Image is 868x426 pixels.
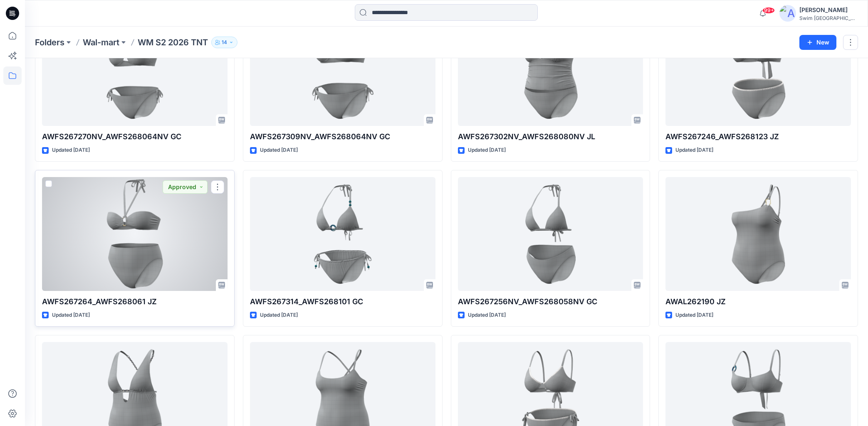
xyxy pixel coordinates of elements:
a: AWFS267302NV_AWFS268080NV JL [458,12,643,126]
p: AWFS267302NV_AWFS268080NV JL [458,131,643,143]
p: Updated [DATE] [260,146,298,155]
a: AWFS267264_AWFS268061 JZ [42,177,228,291]
button: New [799,35,836,50]
p: Updated [DATE] [52,311,90,320]
p: AWFS267309NV_AWFS268064NV GC [250,131,435,143]
p: 14 [222,38,227,47]
p: AWFS267256NV_AWFS268058NV GC [458,296,643,308]
p: Updated [DATE] [675,311,713,320]
p: AWFS267314_AWFS268101 GC [250,296,435,308]
p: AWFS267264_AWFS268061 JZ [42,296,228,308]
p: WM S2 2026 TNT [138,37,208,48]
a: Wal-mart [83,37,119,48]
p: AWFS267270NV_AWFS268064NV GC [42,131,228,143]
a: AWFS267314_AWFS268101 GC [250,177,435,291]
a: AWAL262190 JZ [665,177,851,291]
a: AWFS267246_AWFS268123 JZ [665,12,851,126]
a: AWFS267256NV_AWFS268058NV GC [458,177,643,291]
p: Updated [DATE] [52,146,90,155]
p: Updated [DATE] [468,146,506,155]
a: Folders [35,37,64,48]
button: 14 [211,37,237,48]
p: AWFS267246_AWFS268123 JZ [665,131,851,143]
div: Swim [GEOGRAPHIC_DATA] [799,15,858,21]
p: AWAL262190 JZ [665,296,851,308]
p: Updated [DATE] [468,311,506,320]
p: Updated [DATE] [260,311,298,320]
img: avatar [779,5,796,22]
span: 99+ [762,7,775,14]
div: [PERSON_NAME] [799,5,858,15]
a: AWFS267309NV_AWFS268064NV GC [250,12,435,126]
p: Updated [DATE] [675,146,713,155]
a: AWFS267270NV_AWFS268064NV GC [42,12,228,126]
